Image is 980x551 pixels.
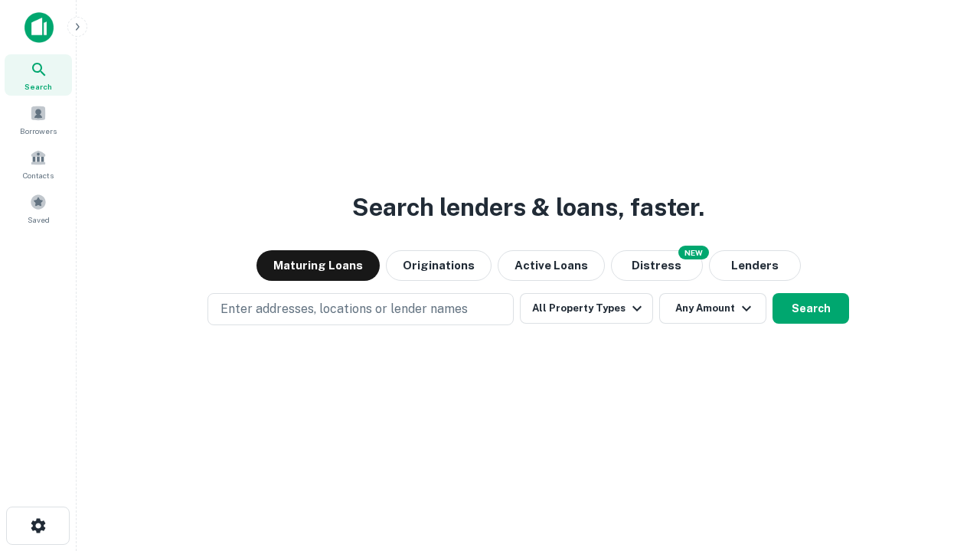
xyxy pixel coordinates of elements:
[352,189,704,226] h3: Search lenders & loans, faster.
[678,246,709,259] div: NEW
[5,187,72,229] a: Saved
[611,250,703,281] button: Search distressed loans with lien and other non-mortgage details.
[5,143,72,184] a: Contacts
[207,293,514,325] button: Enter addresses, locations or lender names
[220,300,468,318] p: Enter addresses, locations or lender names
[5,99,72,140] a: Borrowers
[23,169,54,181] span: Contacts
[24,80,52,93] span: Search
[659,293,766,324] button: Any Amount
[709,250,801,281] button: Lenders
[256,250,380,281] button: Maturing Loans
[903,429,980,502] iframe: Chat Widget
[5,54,72,96] a: Search
[24,12,54,43] img: capitalize-icon.png
[520,293,653,324] button: All Property Types
[498,250,605,281] button: Active Loans
[773,293,849,324] button: Search
[20,125,57,137] span: Borrowers
[386,250,492,281] button: Originations
[28,214,50,226] span: Saved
